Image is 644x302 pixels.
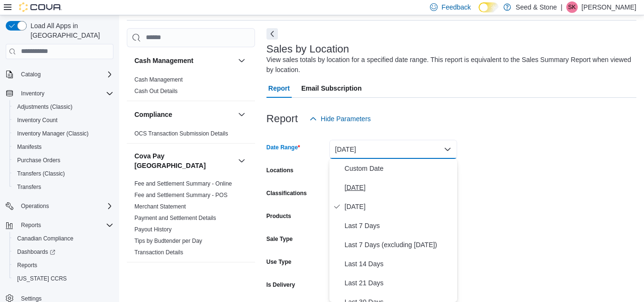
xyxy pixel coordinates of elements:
label: Products [266,212,291,220]
h3: Cova Pay [GEOGRAPHIC_DATA] [134,151,234,170]
label: Use Type [266,258,291,266]
span: Report [268,79,290,98]
span: SK [568,1,576,13]
button: Manifests [10,140,117,154]
a: Fee and Settlement Summary - POS [134,192,227,198]
span: Canadian Compliance [17,235,73,242]
button: Next [266,28,278,40]
span: Cash Management [134,76,183,83]
span: Transfers [17,183,41,191]
span: Transfers (Classic) [13,168,113,179]
h3: Cash Management [134,56,194,65]
span: Canadian Compliance [13,233,113,244]
span: Reports [13,260,113,271]
span: Reports [21,221,41,229]
button: Reports [17,219,45,231]
span: Last 21 Days [345,277,453,289]
span: Manifests [17,143,41,151]
button: Customer [134,271,234,281]
span: Feedback [441,2,470,12]
span: Adjustments (Classic) [17,103,72,111]
span: Transfers (Classic) [17,170,65,177]
h3: Sales by Location [266,43,349,55]
span: Custom Date [345,163,453,174]
span: Fee and Settlement Summary - POS [134,191,227,199]
button: Transfers (Classic) [10,167,117,180]
a: Cash Out Details [134,88,178,94]
label: Locations [266,167,294,174]
a: Inventory Count [13,115,61,126]
span: Catalog [17,69,113,80]
button: Canadian Compliance [10,232,117,245]
span: Payout History [134,226,172,233]
a: Fee and Settlement Summary - Online [134,180,232,187]
button: Reports [2,219,117,232]
div: Cash Management [127,74,255,101]
button: Customer [236,270,247,281]
span: [DATE] [345,201,453,212]
button: Inventory [2,87,117,100]
span: Reports [17,261,37,269]
h3: Report [266,113,298,125]
a: Canadian Compliance [13,233,77,244]
button: [DATE] [329,140,457,159]
button: Purchase Orders [10,154,117,167]
span: Last 7 Days (excluding [DATE]) [345,239,453,250]
button: Operations [2,199,117,213]
span: Inventory Manager (Classic) [13,128,113,139]
span: Transfers [13,181,113,193]
span: Dark Mode [479,12,479,13]
a: Adjustments (Classic) [13,101,76,113]
label: Is Delivery [266,281,295,289]
a: Manifests [13,141,45,153]
img: Cova [19,2,62,12]
label: Sale Type [266,235,293,243]
button: Cova Pay [GEOGRAPHIC_DATA] [236,155,247,167]
p: Seed & Stone [516,1,557,13]
button: [US_STATE] CCRS [10,272,117,285]
button: Operations [17,200,53,212]
div: View sales totals by location for a specified date range. This report is equivalent to the Sales ... [266,55,632,75]
span: Purchase Orders [13,155,113,166]
span: Load All Apps in [GEOGRAPHIC_DATA] [27,21,113,40]
a: Purchase Orders [13,155,64,166]
div: Compliance [127,128,255,143]
span: Payment and Settlement Details [134,214,216,222]
a: [US_STATE] CCRS [13,273,71,284]
a: Tips by Budtender per Day [134,238,202,244]
span: Dashboards [13,246,113,258]
span: Reports [17,219,113,231]
span: Dashboards [17,248,55,256]
a: Merchant Statement [134,203,186,210]
span: [US_STATE] CCRS [17,275,67,282]
a: Transfers [13,181,45,193]
button: Cash Management [236,55,247,66]
h3: Customer [134,271,165,281]
span: Inventory [17,88,113,99]
a: Transfers (Classic) [13,168,69,179]
span: Fee and Settlement Summary - Online [134,180,232,187]
button: Adjustments (Classic) [10,100,117,114]
a: Dashboards [13,246,59,258]
span: Inventory [21,90,44,97]
span: Hide Parameters [321,114,371,124]
button: Catalog [17,69,44,80]
span: Inventory Count [17,116,58,124]
button: Compliance [134,110,234,119]
span: OCS Transaction Submission Details [134,130,228,137]
span: Adjustments (Classic) [13,101,113,113]
span: Last 14 Days [345,258,453,270]
input: Dark Mode [479,2,499,12]
span: [DATE] [345,182,453,193]
button: Inventory Count [10,114,117,127]
span: Tips by Budtender per Day [134,237,202,245]
button: Inventory [17,88,48,99]
span: Merchant Statement [134,203,186,210]
a: Reports [13,260,41,271]
button: Catalog [2,68,117,81]
span: Washington CCRS [13,273,113,284]
a: Payment and Settlement Details [134,215,216,221]
a: Inventory Manager (Classic) [13,128,92,139]
button: Hide Parameters [306,109,375,128]
span: Cash Out Details [134,87,178,95]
